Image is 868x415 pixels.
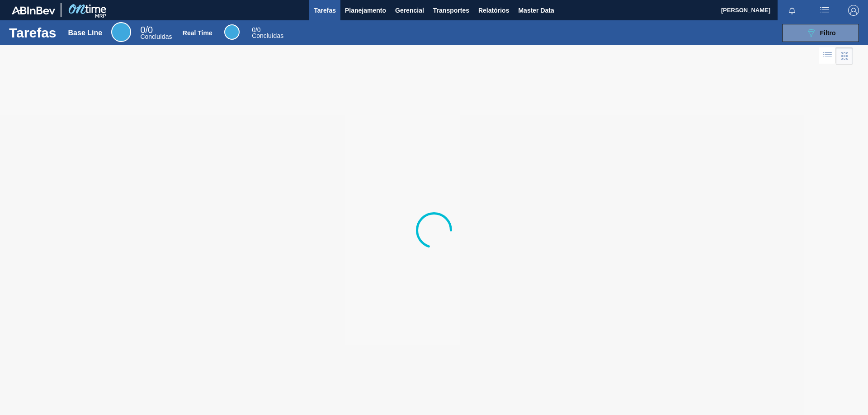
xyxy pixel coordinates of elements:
span: Transportes [433,5,469,16]
button: Filtro [782,24,859,42]
span: Concluídas [140,33,172,40]
div: Base Line [140,26,172,40]
img: userActions [819,5,830,16]
span: / 0 [140,25,153,35]
span: Master Data [518,5,554,16]
span: Relatórios [478,5,509,16]
div: Real Time [183,29,212,37]
div: Real Time [252,27,283,39]
img: Logout [848,5,859,16]
span: / 0 [252,26,260,33]
span: Concluídas [252,32,283,39]
h1: Tarefas [9,28,57,38]
span: 0 [140,25,145,35]
span: 0 [252,26,255,33]
div: Real Time [224,24,240,40]
span: Gerencial [395,5,424,16]
img: TNhmsLtSVTkK8tSr43FrP2fwEKptu5GPRR3wAAAABJRU5ErkJggg== [12,6,55,14]
span: Filtro [820,29,836,37]
span: Tarefas [314,5,336,16]
button: Notificações [778,4,807,17]
div: Base Line [111,22,131,42]
div: Base Line [68,29,103,37]
span: Planejamento [345,5,386,16]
